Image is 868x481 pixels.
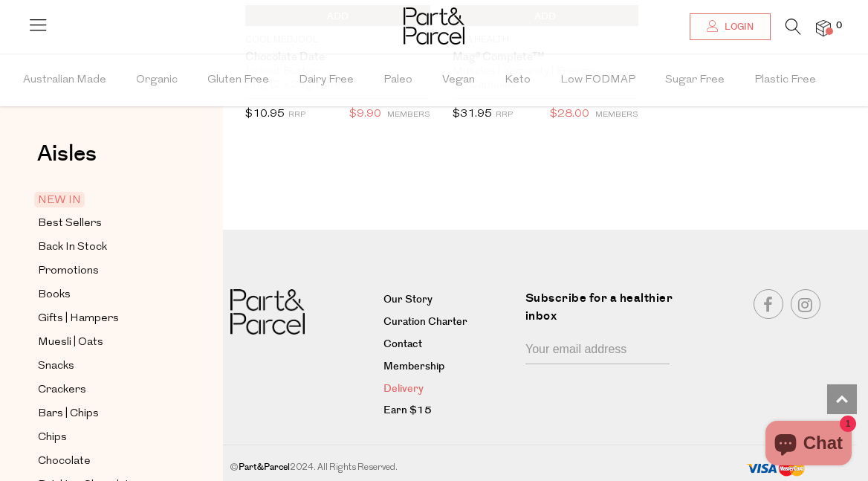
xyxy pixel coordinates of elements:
span: Muesli | Oats [38,334,103,352]
img: Part&Parcel [404,7,464,45]
a: Gifts | Hampers [38,309,173,328]
span: Gifts | Hampers [38,310,119,328]
small: RRP [496,111,513,119]
span: $9.90 [349,105,381,124]
a: Bars | Chips [38,404,173,423]
span: Best Sellers [38,215,102,233]
a: Delivery [383,381,514,398]
a: Login [690,13,771,40]
a: Muesli | Oats [38,333,173,352]
span: Login [721,21,754,33]
span: NEW IN [34,192,85,207]
a: Promotions [38,262,173,280]
a: Crackers [38,381,173,399]
span: $28.00 [550,105,589,124]
span: Aisles [37,138,97,170]
span: Snacks [38,358,74,375]
b: Part&Parcel [239,461,290,474]
small: MEMBERS [387,111,430,119]
span: Dairy Free [299,54,354,106]
a: Chocolate [38,452,173,471]
span: Promotions [38,262,99,280]
a: Membership [383,358,514,376]
a: Chips [38,428,173,447]
span: Organic [136,54,178,106]
input: Your email address [525,336,670,364]
a: Our Story [383,291,514,309]
inbox-online-store-chat: Shopify online store chat [761,421,856,469]
div: © 2024. All Rights Reserved. [230,460,686,475]
small: RRP [288,111,305,119]
a: Best Sellers [38,214,173,233]
a: Curation Charter [383,314,514,332]
span: Gluten Free [207,54,269,106]
span: Vegan [442,54,475,106]
span: Chips [38,429,67,447]
span: Bars | Chips [38,405,99,423]
span: Crackers [38,381,86,399]
a: Back In Stock [38,238,173,256]
span: Books [38,286,71,304]
a: Aisles [37,143,97,180]
a: Contact [383,336,514,354]
span: Low FODMAP [560,54,635,106]
a: Earn $15 [383,402,514,420]
a: Books [38,285,173,304]
span: Plastic Free [754,54,816,106]
span: Back In Stock [38,239,107,256]
img: Part&Parcel [230,289,305,335]
small: MEMBERS [595,111,638,119]
span: 0 [832,19,846,33]
label: Subscribe for a healthier inbox [525,289,678,336]
span: $31.95 [453,109,492,120]
span: Chocolate [38,453,91,471]
img: payment-methods.png [746,460,806,477]
span: Australian Made [23,54,106,106]
a: Snacks [38,357,173,375]
a: 0 [816,20,831,36]
span: Paleo [383,54,412,106]
span: Keto [505,54,531,106]
span: Sugar Free [665,54,725,106]
span: $10.95 [245,109,285,120]
a: NEW IN [38,191,173,209]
